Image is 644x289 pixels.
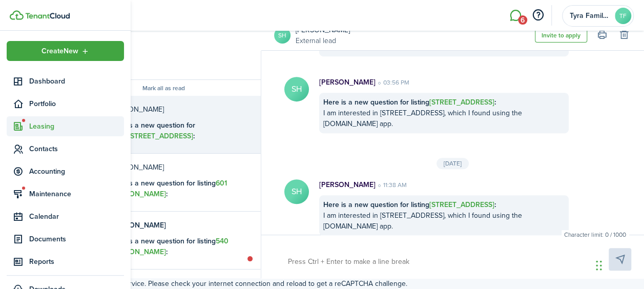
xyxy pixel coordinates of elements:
div: I’m interested in this house can I set a time to discuss with you [110,236,238,279]
div: I am interested in [STREET_ADDRESS][PERSON_NAME] I'm interested in scheduling a tour for this pro... [110,178,238,242]
avatar-text: SH [284,77,309,101]
span: Contacts [29,143,124,154]
p: Sammie Hughes [110,104,238,115]
button: Mark all as read [142,85,185,92]
button: Open menu [7,41,124,61]
p: [PERSON_NAME] [319,179,376,190]
span: Portfolio [29,98,124,109]
span: Calendar [29,211,124,222]
span: Dashboard [29,76,124,87]
avatar-text: TF [615,8,631,24]
time: 03:56 PM [376,78,409,87]
span: Maintenance [29,189,124,199]
b: Here is a new question for listing : [110,120,195,141]
img: TenantCloud [25,13,70,19]
a: External lead [296,35,350,46]
a: Reports [7,252,124,272]
input: search [66,20,261,50]
p: Marcy [110,220,238,231]
p: [PERSON_NAME] [319,77,376,88]
a: Dashboard [7,71,124,91]
iframe: Chat Widget [414,16,644,289]
p: Deya Moore [110,162,238,173]
a: SH [274,27,290,44]
button: Open resource center [529,7,547,24]
time: 11:38 AM [376,180,407,190]
b: Here is a new question for listing : [110,236,228,257]
span: Create New [41,48,78,55]
b: Here is a new question for listing : [110,178,227,199]
b: Here is a new question for listing : [323,199,496,210]
span: Reports [29,256,124,267]
b: Here is a new question for listing : [323,97,496,108]
span: Documents [29,234,124,244]
avatar-text: SH [284,179,309,204]
img: TenantCloud [10,10,24,20]
span: Accounting [29,166,124,177]
div: I am interested in [STREET_ADDRESS], which I found using the [DOMAIN_NAME] app. [319,195,569,236]
span: Leasing [29,121,124,132]
span: Tyra Family Investments [570,12,611,19]
div: Drag [596,250,602,281]
div: I am interested in [STREET_ADDRESS], which I found using the [DOMAIN_NAME] app. [319,93,569,133]
div: I am interested in [STREET_ADDRESS], which I found using the [DOMAIN_NAME] app. [110,120,238,174]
